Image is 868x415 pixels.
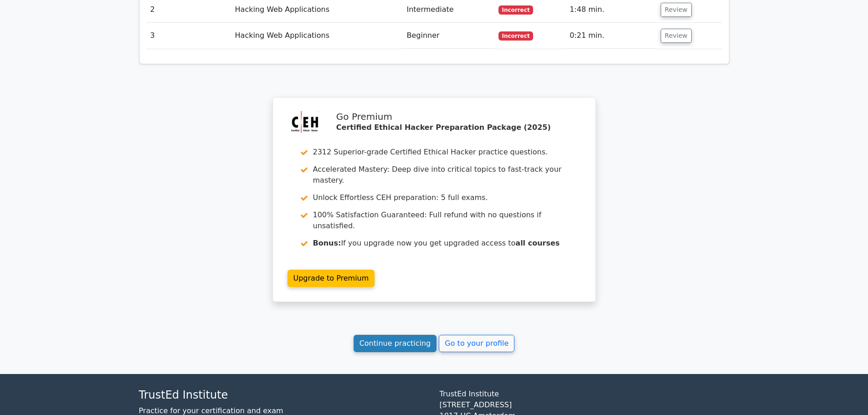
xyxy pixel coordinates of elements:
[498,31,534,41] span: Incorrect
[139,406,283,415] a: Practice for your certification and exam
[288,270,375,287] a: Upgrade to Premium
[403,23,494,49] td: Beginner
[439,335,514,352] a: Go to your profile
[231,23,403,49] td: Hacking Web Applications
[661,29,692,43] button: Review
[147,23,231,49] td: 3
[566,23,657,49] td: 0:21 min.
[139,389,429,402] h4: TrustEd Institute
[661,3,692,17] button: Review
[498,5,534,15] span: Incorrect
[354,335,437,352] a: Continue practicing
